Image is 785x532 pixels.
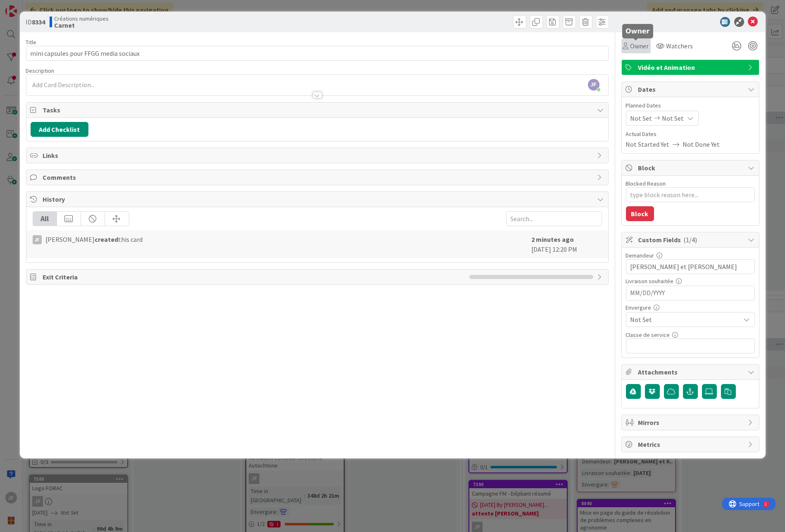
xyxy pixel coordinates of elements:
span: Not Done Yet [683,139,720,149]
b: created [95,235,119,243]
span: [PERSON_NAME] this card [46,234,143,244]
span: Custom Fields [638,235,744,245]
span: ( 1/4 ) [684,236,697,244]
span: Links [43,150,593,160]
b: 2 minutes ago [532,235,574,243]
div: All [33,212,57,226]
span: Mirrors [638,417,744,427]
button: Add Checklist [31,122,88,137]
input: type card name here... [26,46,609,61]
span: Not Set [630,113,652,123]
span: Metrics [638,439,744,449]
button: Block [626,206,654,221]
div: JF [33,235,42,244]
span: Watchers [666,41,693,51]
label: Title [26,38,37,46]
div: Livraison souhaitée [626,278,755,284]
span: Actual Dates [626,130,755,138]
span: Créations numériques [55,15,109,22]
h5: Owner [626,27,650,35]
span: Not Started Yet [626,139,670,149]
span: History [43,194,593,204]
span: Not Set [662,113,684,123]
span: Comments [43,172,593,182]
span: Support [17,1,38,11]
span: Not Set [630,314,736,325]
b: 8334 [32,18,45,26]
span: Exit Criteria [43,272,465,282]
span: Owner [630,41,649,51]
div: [DATE] 12:20 PM [532,234,602,254]
div: 1 [43,3,45,10]
input: MM/DD/YYYY [630,286,750,300]
label: Demandeur [626,252,654,259]
span: Block [638,163,744,173]
label: Classe de service [626,331,670,339]
input: Search... [506,211,602,226]
span: Attachments [638,367,744,377]
div: Envergure [626,305,755,310]
b: Carnet [55,22,109,29]
span: JF [588,79,599,91]
span: ID [26,17,45,27]
span: Description [26,67,55,74]
span: Dates [638,84,744,94]
span: Planned Dates [626,101,755,110]
span: Tasks [43,105,593,115]
label: Blocked Reason [626,180,666,187]
span: Vidéo et Animation [638,62,744,72]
